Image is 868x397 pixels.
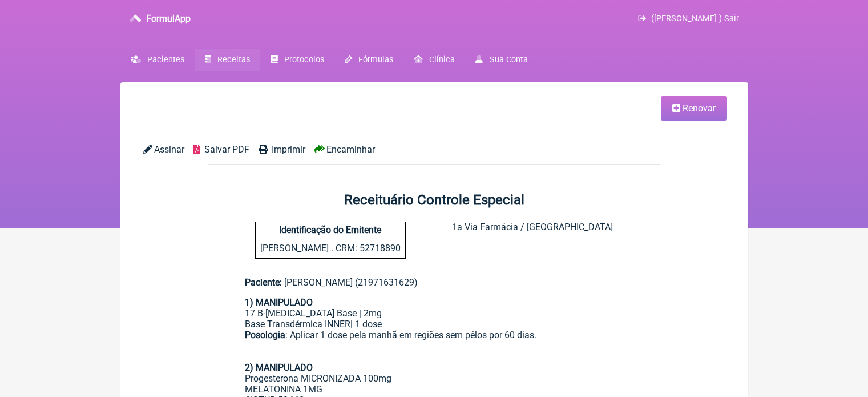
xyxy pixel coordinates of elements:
[245,277,624,288] div: [PERSON_NAME] (21971631629)
[651,14,739,23] span: ([PERSON_NAME] ) Sair
[683,103,716,114] span: Renovar
[403,49,465,71] a: Clínica
[314,144,375,155] a: Encaminhar
[120,49,195,71] a: Pacientes
[638,14,738,23] a: ([PERSON_NAME] ) Sair
[245,330,285,340] strong: Posologia
[259,144,305,155] a: Imprimir
[204,144,249,155] span: Salvar PDF
[245,277,282,288] span: Paciente:
[490,55,528,65] span: Sua Conta
[358,55,393,65] span: Fórmulas
[256,222,405,238] h4: Identificação do Emitente
[245,330,624,362] div: : Aplicar 1 dose pela manhã em regiões sem pêlos por 60 dias.
[208,192,660,208] h2: Receituário Controle Especial
[245,362,313,373] strong: 2) MANIPULADO
[193,144,249,155] a: Salvar PDF
[272,144,305,155] span: Imprimir
[245,297,313,308] strong: 1) MANIPULADO
[256,238,405,258] p: [PERSON_NAME] . CRM: 52718890
[326,144,375,155] span: Encaminhar
[245,319,624,330] div: Base Transdérmica INNER| 1 dose
[334,49,403,71] a: Fórmulas
[429,55,455,65] span: Clínica
[661,96,727,121] a: Renovar
[217,55,250,65] span: Receitas
[146,13,191,24] h3: FormulApp
[465,49,538,71] a: Sua Conta
[143,144,184,155] a: Assinar
[154,144,184,155] span: Assinar
[245,308,624,319] div: 17 B-[MEDICAL_DATA] Base | 2mg
[452,222,613,259] div: 1a Via Farmácia / [GEOGRAPHIC_DATA]
[260,49,334,71] a: Protocolos
[195,49,260,71] a: Receitas
[147,55,184,65] span: Pacientes
[284,55,324,65] span: Protocolos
